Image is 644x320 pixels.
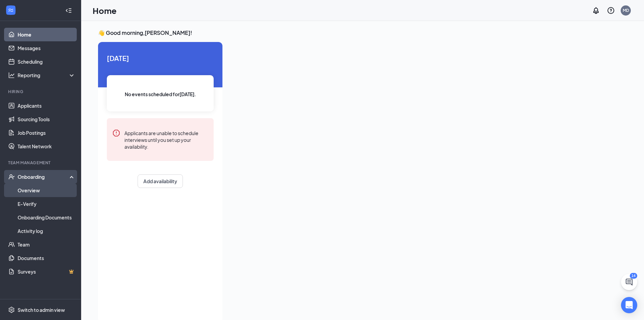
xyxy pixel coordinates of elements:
button: Add availability [138,174,183,188]
a: Scheduling [18,55,75,68]
div: 14 [630,273,637,279]
div: Team Management [8,160,74,166]
div: Onboarding [18,173,70,180]
div: Reporting [18,72,76,79]
span: [DATE] [107,53,214,63]
a: Onboarding Documents [18,211,75,224]
svg: Collapse [65,7,72,14]
a: Talent Network [18,140,75,153]
a: E-Verify [18,197,75,211]
h1: Home [93,5,117,16]
svg: UserCheck [8,173,15,180]
svg: Notifications [592,6,600,15]
a: Documents [18,251,75,265]
button: ChatActive [621,274,637,290]
a: Activity log [18,224,75,238]
div: Open Intercom Messenger [621,297,637,313]
a: Overview [18,184,75,197]
svg: Analysis [8,72,15,79]
h3: 👋 Good morning, [PERSON_NAME] ! [98,29,606,37]
svg: WorkstreamLogo [7,7,14,14]
a: Job Postings [18,126,75,140]
a: Sourcing Tools [18,112,75,126]
a: Messages [18,41,75,55]
div: Switch to admin view [18,306,65,313]
div: Hiring [8,89,74,94]
a: SurveysCrown [18,265,75,278]
svg: ChatActive [625,278,633,286]
a: Home [18,28,75,41]
svg: Error [112,129,120,137]
div: Applicants are unable to schedule interviews until you set up your availability. [124,129,208,150]
span: No events scheduled for [DATE] . [125,90,196,98]
a: Applicants [18,99,75,112]
div: MD [623,7,629,13]
svg: Settings [8,306,15,313]
svg: QuestionInfo [607,6,615,15]
a: Team [18,238,75,251]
